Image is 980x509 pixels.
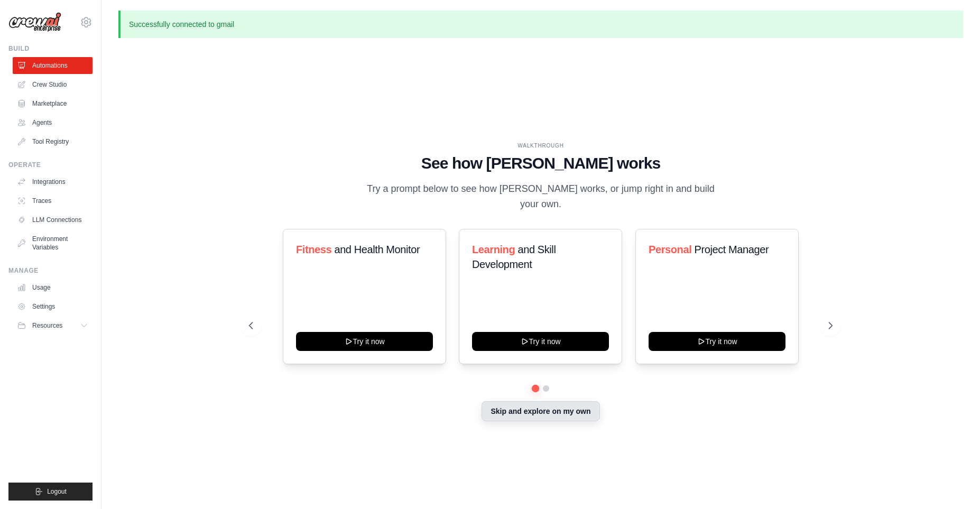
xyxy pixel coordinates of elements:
[927,458,980,509] iframe: Chat Widget
[334,244,420,255] span: and Health Monitor
[8,161,93,169] div: Operate
[8,483,93,501] button: Logout
[296,244,331,255] span: Fitness
[249,142,833,150] div: WALKTHROUGH
[13,114,93,131] a: Agents
[118,11,963,38] p: Successfully connected to gmail
[13,192,93,209] a: Traces
[32,321,62,330] span: Resources
[296,332,433,351] button: Try it now
[13,279,93,296] a: Usage
[13,298,93,315] a: Settings
[482,401,599,421] button: Skip and explore on my own
[649,332,785,351] button: Try it now
[13,95,93,112] a: Marketplace
[13,133,93,150] a: Tool Registry
[363,181,718,212] p: Try a prompt below to see how [PERSON_NAME] works, or jump right in and build your own.
[472,332,609,351] button: Try it now
[13,57,93,74] a: Automations
[694,244,769,255] span: Project Manager
[8,266,93,275] div: Manage
[47,487,67,496] span: Logout
[13,317,93,334] button: Resources
[8,44,93,53] div: Build
[13,173,93,190] a: Integrations
[13,76,93,93] a: Crew Studio
[13,211,93,228] a: LLM Connections
[13,230,93,256] a: Environment Variables
[649,244,691,255] span: Personal
[472,244,515,255] span: Learning
[249,154,833,173] h1: See how [PERSON_NAME] works
[8,12,61,32] img: Logo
